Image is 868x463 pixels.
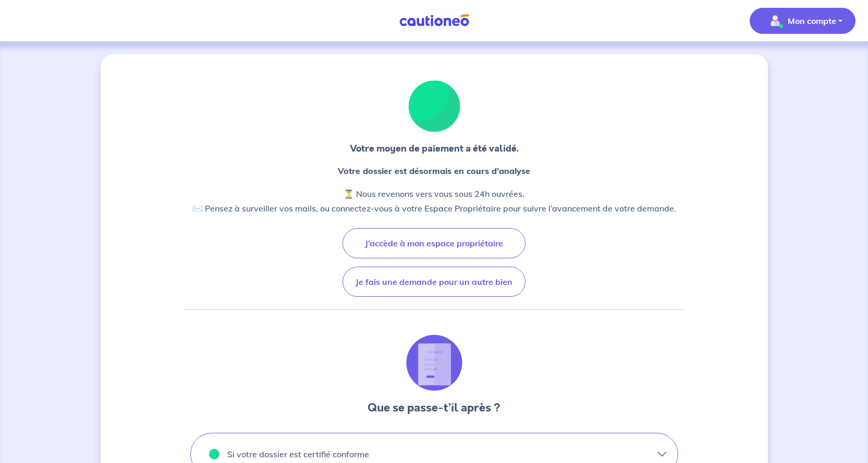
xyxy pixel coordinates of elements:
button: J’accède à mon espace propriétaire [343,228,525,258]
img: illu_document_valid.svg [406,335,462,391]
img: illu_valid.svg [406,79,462,133]
p: Votre moyen de paiement a été validé. [350,142,519,155]
img: illu_valid.svg [209,449,220,460]
img: illu_account_valid_menu.svg [767,12,784,29]
img: Cautioneo [395,14,473,27]
strong: Votre dossier est désormais en cours d’analyse [338,166,530,176]
p: ⏳ Nous revenons vers vous sous 24h ouvrées. ✉️ Pensez à surveiller vos mails, ou connectez-vous à... [192,186,676,216]
h3: Que se passe-t’il après ? [368,399,500,416]
p: Mon compte [788,15,836,27]
button: illu_account_valid_menu.svgMon compte [750,8,855,34]
p: Si votre dossier est certifié conforme [227,446,369,462]
button: Je fais une demande pour un autre bien [343,267,525,297]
